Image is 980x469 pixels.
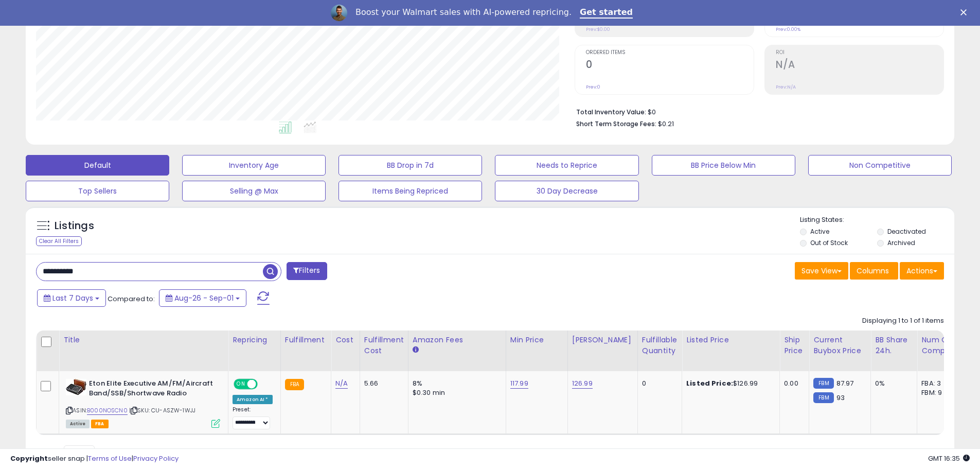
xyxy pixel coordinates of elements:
[10,454,48,463] strong: Copyright
[287,262,327,280] button: Filters
[159,289,246,307] button: Aug-26 - Sep-01
[331,5,347,21] img: Profile image for Adrian
[810,227,829,236] label: Active
[784,379,801,388] div: 0.00
[808,155,952,176] button: Non Competitive
[413,379,498,388] div: 8%
[586,84,600,90] small: Prev: 0
[495,155,638,176] button: Needs to Reprice
[338,155,482,176] button: BB Drop in 7d
[355,7,572,18] div: Boost your Walmart sales with AI-powered repricing.
[26,181,169,201] button: Top Sellers
[364,335,404,356] div: Fulfillment Cost
[686,335,775,345] div: Listed Price
[413,335,502,345] div: Amazon Fees
[850,262,898,280] button: Columns
[510,335,563,345] div: Min Price
[928,454,970,463] span: 2025-09-9 16:35 GMT
[784,335,805,356] div: Ship Price
[55,219,94,233] h5: Listings
[900,262,944,280] button: Actions
[335,335,355,345] div: Cost
[108,294,155,304] span: Compared to:
[576,119,656,128] b: Short Term Storage Fees:
[495,181,638,201] button: 30 Day Decrease
[182,181,326,201] button: Selling @ Max
[652,155,795,176] button: BB Price Below Min
[776,84,796,90] small: Prev: N/A
[413,388,498,397] div: $0.30 min
[510,378,528,389] a: 117.99
[66,379,220,427] div: ASIN:
[857,266,889,276] span: Columns
[285,335,327,345] div: Fulfillment
[586,59,754,73] h2: 0
[88,454,132,463] a: Terms of Use
[921,379,955,388] div: FBA: 3
[862,316,944,326] div: Displaying 1 to 1 of 1 items
[875,379,909,388] div: 0%
[66,379,86,395] img: 41Nx1iZysQL._SL40_.jpg
[26,155,169,176] button: Default
[642,379,674,388] div: 0
[776,59,943,73] h2: N/A
[133,454,179,463] a: Privacy Policy
[37,289,106,307] button: Last 7 Days
[795,262,848,280] button: Save View
[576,108,646,116] b: Total Inventory Value:
[813,335,866,356] div: Current Buybox Price
[63,335,224,345] div: Title
[174,293,234,303] span: Aug-26 - Sep-01
[233,335,276,345] div: Repricing
[580,7,633,19] a: Get started
[836,378,854,388] span: 87.97
[776,50,943,56] span: ROI
[813,378,833,389] small: FBM
[36,236,82,246] div: Clear All Filters
[87,406,128,415] a: B000NOSCN0
[836,393,845,403] span: 93
[364,379,400,388] div: 5.66
[66,420,90,428] span: All listings currently available for purchase on Amazon
[686,378,733,388] b: Listed Price:
[813,392,833,403] small: FBM
[413,345,419,355] small: Amazon Fees.
[921,388,955,397] div: FBM: 9
[586,26,610,32] small: Prev: $0.00
[875,335,913,356] div: BB Share 24h.
[586,50,754,56] span: Ordered Items
[233,395,273,404] div: Amazon AI *
[887,227,926,236] label: Deactivated
[335,378,348,389] a: N/A
[91,420,109,428] span: FBA
[338,181,482,201] button: Items Being Repriced
[235,380,247,389] span: ON
[642,335,678,356] div: Fulfillable Quantity
[129,406,195,414] span: | SKU: CU-ASZW-1WJJ
[960,9,971,15] div: Close
[776,26,800,32] small: Prev: 0.00%
[572,335,633,345] div: [PERSON_NAME]
[576,105,936,117] li: $0
[10,454,179,464] div: seller snap | |
[89,379,214,401] b: Eton Elite Executive AM/FM/Aircraft Band/SSB/Shortwave Radio
[658,119,674,129] span: $0.21
[182,155,326,176] button: Inventory Age
[810,238,848,247] label: Out of Stock
[52,293,93,303] span: Last 7 Days
[887,238,915,247] label: Archived
[256,380,273,389] span: OFF
[233,406,273,429] div: Preset:
[921,335,959,356] div: Num of Comp.
[686,379,772,388] div: $126.99
[285,379,304,390] small: FBA
[572,378,593,389] a: 126.99
[800,215,954,225] p: Listing States:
